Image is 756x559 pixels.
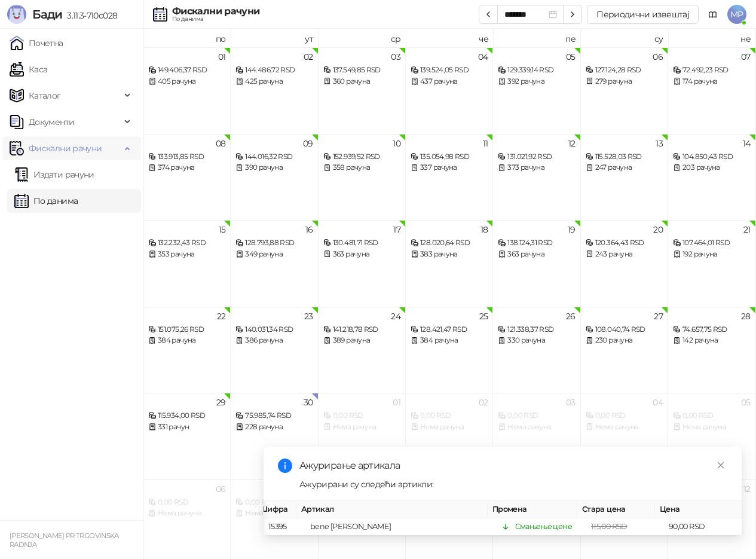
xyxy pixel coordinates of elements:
[493,29,580,47] th: пе
[216,139,226,148] div: 08
[235,249,313,260] div: 349 рачуна
[581,393,668,479] td: 2025-10-04
[668,29,755,47] th: не
[703,5,723,24] a: Документација
[581,134,668,221] td: 2025-09-13
[411,410,488,421] div: 0,00 RSD
[235,508,313,519] div: Нема рачуна
[654,312,663,320] div: 27
[148,65,225,76] div: 149.406,37 RSD
[586,76,663,87] div: 279 рачуна
[586,237,663,249] div: 120.364,43 RSD
[323,249,400,260] div: 363 рачуна
[323,237,400,249] div: 130.481,71 RSD
[323,324,400,335] div: 141.218,78 RSD
[143,220,231,307] td: 2025-09-15
[655,501,733,518] th: Цена
[305,225,313,234] div: 16
[305,518,497,536] td: bene [PERSON_NAME]
[668,47,755,134] td: 2025-09-07
[586,410,663,421] div: 0,00 RSD
[586,421,663,433] div: Нема рачуна
[216,398,226,407] div: 29
[411,249,488,260] div: 383 рачуна
[235,151,313,163] div: 144.016,32 RSD
[668,307,755,393] td: 2025-09-28
[586,162,663,173] div: 247 рачуна
[586,249,663,260] div: 243 рачуна
[231,307,318,393] td: 2025-09-23
[664,518,742,536] td: 90,00 RSD
[498,237,575,249] div: 138.124,31 RSD
[148,497,225,508] div: 0,00 RSD
[498,410,575,421] div: 0,00 RSD
[143,134,231,221] td: 2025-09-08
[235,421,313,433] div: 228 рачуна
[741,398,751,407] div: 05
[62,10,117,21] span: 3.11.3-710c028
[319,220,406,307] td: 2025-09-17
[493,220,580,307] td: 2025-09-19
[235,335,313,346] div: 386 рачуна
[577,501,655,518] th: Стара цена
[323,76,400,87] div: 360 рачуна
[148,335,225,346] div: 384 рачуна
[586,151,663,163] div: 115.528,03 RSD
[231,220,318,307] td: 2025-09-16
[304,53,313,61] div: 02
[668,393,755,479] td: 2025-10-05
[717,461,725,469] span: close
[319,393,406,479] td: 2025-10-01
[411,421,488,433] div: Нема рачуна
[411,151,488,163] div: 135.054,98 RSD
[656,139,663,148] div: 13
[653,398,663,407] div: 04
[411,324,488,335] div: 128.421,47 RSD
[586,324,663,335] div: 108.040,74 RSD
[478,53,488,61] div: 04
[586,335,663,346] div: 230 рачуна
[411,335,488,346] div: 384 рачуна
[148,151,225,163] div: 133.913,85 RSD
[411,162,488,173] div: 337 рачуна
[391,53,400,61] div: 03
[235,324,313,335] div: 140.031,34 RSD
[581,47,668,134] td: 2025-09-06
[143,29,231,47] th: по
[568,225,576,234] div: 19
[493,393,580,479] td: 2025-10-03
[323,162,400,173] div: 358 рачуна
[148,237,225,249] div: 132.232,43 RSD
[216,485,226,493] div: 06
[148,76,225,87] div: 405 рачуна
[673,421,750,433] div: Нема рачуна
[7,5,26,24] img: Logo
[411,237,488,249] div: 128.020,64 RSD
[743,485,751,493] div: 12
[498,76,575,87] div: 392 рачуна
[32,7,62,22] span: Бади
[393,398,400,407] div: 01
[148,324,225,335] div: 151.075,26 RSD
[143,47,231,134] td: 2025-09-01
[515,521,572,533] div: Смањење цене
[323,421,400,433] div: Нема рачуна
[566,398,576,407] div: 03
[319,134,406,221] td: 2025-09-10
[673,324,750,335] div: 74.657,75 RSD
[235,65,313,76] div: 144.486,72 RSD
[493,307,580,393] td: 2025-09-26
[235,497,313,508] div: 0,00 RSD
[10,57,47,81] a: Каса
[586,65,663,76] div: 127.124,28 RSD
[231,29,318,47] th: ут
[668,134,755,221] td: 2025-09-14
[323,151,400,163] div: 152.939,52 RSD
[411,65,488,76] div: 139.524,05 RSD
[217,312,226,320] div: 22
[296,501,488,518] th: Артикал
[673,237,750,249] div: 107.464,01 RSD
[483,139,488,148] div: 11
[581,29,668,47] th: су
[406,47,493,134] td: 2025-09-04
